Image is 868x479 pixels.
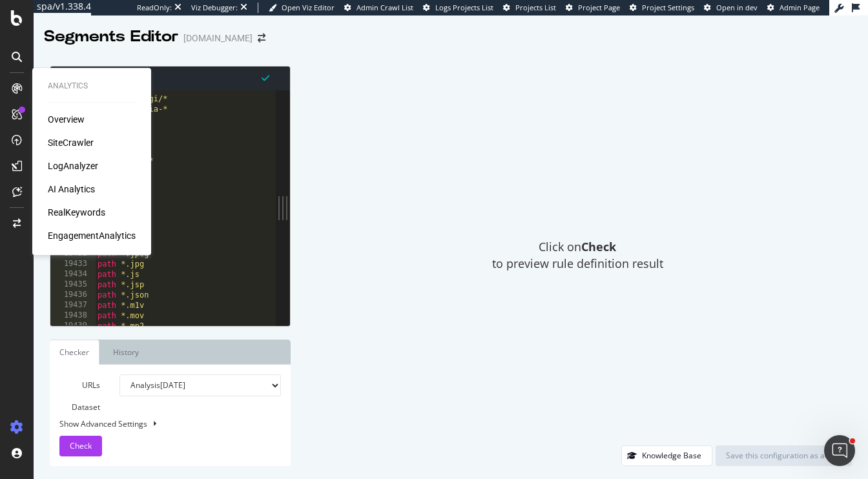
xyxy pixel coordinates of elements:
[726,450,842,461] div: Save this configuration as active
[282,3,335,12] span: Open Viz Editor
[48,136,94,149] a: SiteCrawler
[50,374,110,418] label: URLs Dataset
[642,450,701,461] div: Knowledge Base
[191,3,238,13] div: Viz Debugger:
[356,3,413,12] span: Admin Crawl List
[258,34,265,43] div: arrow-right-arrow-left
[262,72,269,84] span: Syntax is valid
[269,3,335,13] a: Open Viz Editor
[716,3,758,12] span: Open in dev
[48,113,85,126] a: Overview
[48,229,136,242] a: EngagementAnalytics
[70,440,92,451] span: Check
[630,3,694,13] a: Project Settings
[824,435,855,466] iframe: Intercom live chat
[704,3,758,13] a: Open in dev
[50,321,96,331] div: 19439
[50,300,96,311] div: 19437
[621,450,712,461] a: Knowledge Base
[435,3,493,12] span: Logs Projects List
[48,159,98,172] a: LogAnalyzer
[50,418,271,429] div: Show Advanced Settings
[50,269,96,280] div: 19434
[767,3,820,13] a: Admin Page
[503,3,556,13] a: Projects List
[515,3,556,12] span: Projects List
[716,445,852,466] button: Save this configuration as active
[48,81,136,92] div: Analytics
[566,3,620,13] a: Project Page
[50,311,96,321] div: 19438
[50,290,96,300] div: 19436
[621,445,712,466] button: Knowledge Base
[103,340,149,365] a: History
[48,206,105,219] a: RealKeywords
[578,3,620,12] span: Project Page
[492,239,663,272] span: Click on to preview rule definition result
[48,183,95,196] a: AI Analytics
[642,3,694,12] span: Project Settings
[50,66,290,90] div: Segments Rules Editor
[44,26,178,48] div: Segments Editor
[50,280,96,290] div: 19435
[780,3,820,12] span: Admin Page
[183,32,253,45] div: [DOMAIN_NAME]
[50,259,96,269] div: 19433
[137,3,172,13] div: ReadOnly:
[423,3,493,13] a: Logs Projects List
[581,239,616,254] strong: Check
[59,436,102,456] button: Check
[50,340,99,365] a: Checker
[344,3,413,13] a: Admin Crawl List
